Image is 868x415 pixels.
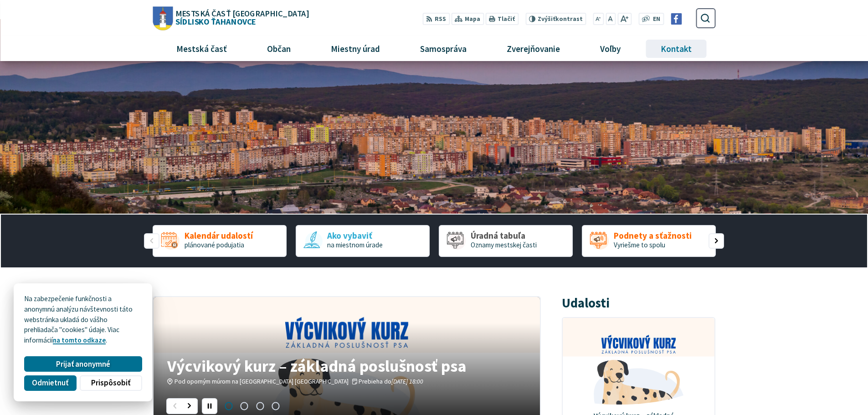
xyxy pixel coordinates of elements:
span: Vyriešme to spolu [614,241,665,249]
div: Nasledujúci slajd [709,233,724,249]
button: Nastaviť pôvodnú veľkosť písma [605,13,615,25]
a: Mestská časť [159,36,243,61]
span: kontrast [537,15,582,23]
div: 2 / 5 [296,225,430,257]
div: Nasledujúci slajd [182,398,198,414]
p: Na zabezpečenie funkčnosti a anonymnú analýzu návštevnosti táto webstránka ukladá do vášho prehli... [24,294,142,346]
span: Zvýšiť [537,15,555,23]
span: Odmietnuť [32,378,68,388]
div: Predošlý slajd [144,233,159,249]
a: Kontakt [644,36,709,61]
span: Tlačiť [497,15,514,23]
img: Prejsť na Facebook stránku [670,13,682,25]
a: Úradná tabuľa Oznamy mestskej časti [439,225,573,257]
a: Podnety a sťažnosti Vyriešme to spolu [582,225,716,257]
a: Mapa [451,13,483,25]
div: 1 / 5 [153,225,287,257]
button: Tlačiť [485,13,518,25]
span: Mapa [464,15,480,24]
h1: Sídlisko Ťahanovce [173,9,308,26]
span: Samospráva [416,36,470,61]
h4: Výcvikový kurz – základná poslušnosť psa [167,358,526,374]
div: 4 / 5 [582,225,716,257]
a: na tomto odkaze [53,336,106,344]
span: Kontakt [657,36,695,61]
span: Voľby [597,36,624,61]
span: plánované podujatia [185,241,244,249]
span: Kalendár udalostí [185,231,253,241]
span: Miestny úrad [327,36,383,61]
span: Prebieha do [359,378,423,385]
a: Kalendár udalostí plánované podujatia [153,225,287,257]
button: Zmenšiť veľkosť písma [593,13,604,25]
button: Odmietnuť [24,375,76,391]
span: Prejsť na slajd 3 [252,398,267,414]
span: na miestnom úrade [327,241,383,249]
a: Voľby [584,36,637,61]
button: Zväčšiť veľkosť písma [617,13,631,25]
em: [DATE] 18:00 [391,378,423,385]
div: Predošlý slajd [166,398,182,414]
button: Prispôsobiť [80,375,142,391]
span: Mestská časť [GEOGRAPHIC_DATA] [175,9,308,17]
span: Oznamy mestskej časti [471,241,537,249]
a: Občan [250,36,307,61]
a: Logo Sídlisko Ťahanovce, prejsť na domovskú stránku. [153,6,308,30]
span: Mestská časť [173,36,230,61]
span: Prejsť na slajd 1 [221,398,236,414]
a: RSS [422,13,449,25]
img: Prejsť na domovskú stránku [153,6,173,30]
span: Pod oporným múrom na [GEOGRAPHIC_DATA] [GEOGRAPHIC_DATA] [175,378,349,385]
button: Prijať anonymné [24,356,142,372]
span: Podnety a sťažnosti [614,231,692,241]
span: EN [652,15,660,24]
span: Občan [263,36,294,61]
a: Ako vybaviť na miestnom úrade [296,225,430,257]
span: RSS [434,15,446,24]
div: 3 / 5 [439,225,573,257]
span: Prejsť na slajd 2 [236,398,252,414]
a: Miestny úrad [314,36,396,61]
button: Zvýšiťkontrast [525,13,586,25]
a: Zverejňovanie [490,36,577,61]
span: Prejsť na slajd 4 [268,398,283,414]
span: Úradná tabuľa [471,231,537,241]
h3: Udalosti [562,296,610,310]
span: Prijať anonymné [56,359,110,369]
span: Zverejňovanie [503,36,564,61]
div: Pozastaviť pohyb slajdera [202,398,217,414]
span: Ako vybaviť [327,231,383,241]
a: EN [650,15,663,24]
span: Prispôsobiť [91,378,130,388]
a: Samospráva [404,36,483,61]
